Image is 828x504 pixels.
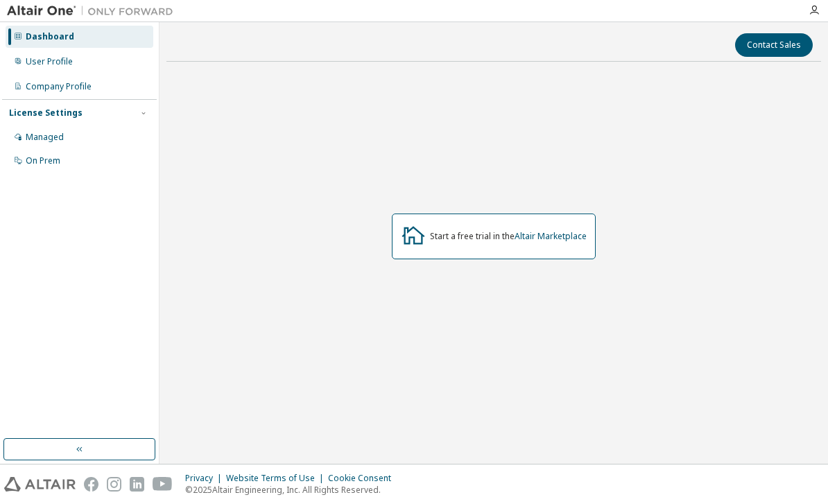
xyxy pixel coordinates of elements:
div: On Prem [26,155,60,166]
p: © 2025 Altair Engineering, Inc. All Rights Reserved. [185,484,399,496]
div: Dashboard [26,31,74,42]
div: Company Profile [26,81,92,92]
img: Altair One [7,4,180,18]
div: Website Terms of Use [226,473,328,484]
div: License Settings [9,107,83,119]
a: Altair Marketplace [515,230,587,242]
img: youtube.svg [153,477,173,492]
div: Privacy [185,473,226,484]
div: Managed [26,132,64,143]
div: Cookie Consent [328,473,399,484]
img: altair_logo.svg [4,477,76,492]
div: Start a free trial in the [430,231,587,242]
img: linkedin.svg [130,477,144,492]
div: User Profile [26,56,73,67]
button: Contact Sales [735,33,813,57]
img: facebook.svg [84,477,98,492]
img: instagram.svg [107,477,121,492]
